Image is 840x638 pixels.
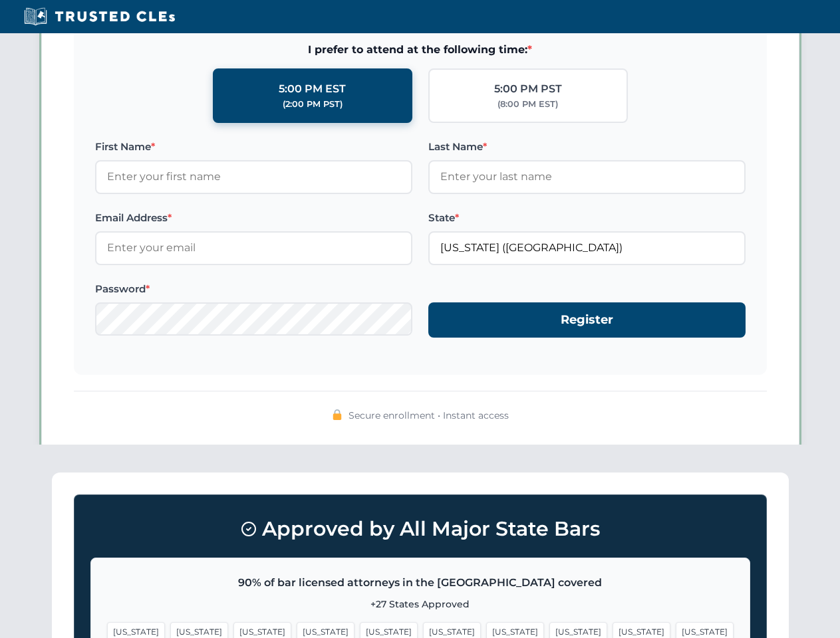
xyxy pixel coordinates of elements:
[494,80,562,98] div: 5:00 PM PST
[428,231,746,265] input: Florida (FL)
[90,511,750,547] h3: Approved by All Major State Bars
[95,139,412,155] label: First Name
[95,210,412,226] label: Email Address
[107,574,734,591] p: 90% of bar licensed attorneys in the [GEOGRAPHIC_DATA] covered
[283,98,343,111] div: (2:00 PM PST)
[332,409,343,420] img: 🔒
[20,7,179,27] img: Trusted CLEs
[95,41,746,58] span: I prefer to attend at the following time:
[497,98,558,111] div: (8:00 PM EST)
[428,210,746,226] label: State
[279,80,346,98] div: 5:00 PM EST
[107,597,734,611] p: +27 States Approved
[95,160,412,193] input: Enter your first name
[428,160,746,193] input: Enter your last name
[428,139,746,155] label: Last Name
[349,408,509,423] span: Secure enrollment • Instant access
[428,302,746,338] button: Register
[95,231,412,265] input: Enter your email
[95,281,412,297] label: Password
